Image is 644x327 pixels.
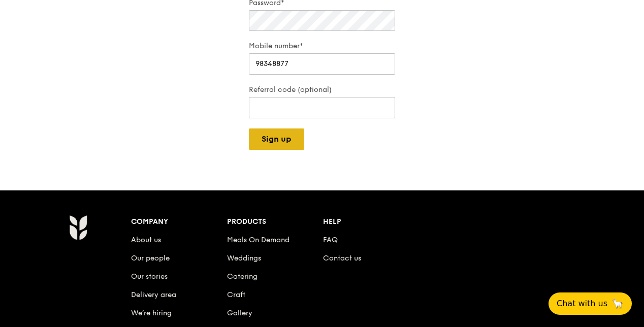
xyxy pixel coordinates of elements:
[131,272,168,281] a: Our stories
[323,236,338,244] a: FAQ
[611,298,624,310] span: 🦙
[249,41,395,51] label: Mobile number*
[557,298,607,310] span: Chat with us
[227,236,289,244] a: Meals On Demand
[227,215,323,229] div: Products
[227,309,252,317] a: Gallery
[227,254,261,263] a: Weddings
[131,309,172,317] a: We’re hiring
[227,272,257,281] a: Catering
[249,85,395,95] label: Referral code (optional)
[131,215,227,229] div: Company
[227,290,245,299] a: Craft
[131,290,176,299] a: Delivery area
[131,236,161,244] a: About us
[323,215,419,229] div: Help
[69,215,87,240] img: Grain
[131,254,170,263] a: Our people
[549,292,632,315] button: Chat with us🦙
[323,254,361,263] a: Contact us
[249,128,304,150] button: Sign up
